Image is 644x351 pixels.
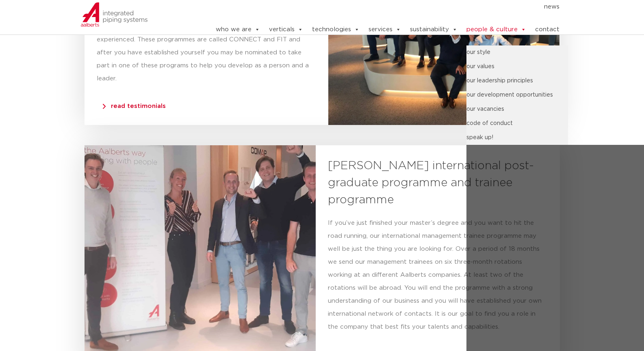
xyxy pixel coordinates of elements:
span: read testimonials [103,103,166,109]
h3: [PERSON_NAME] international post-graduate programme and trainee programme [328,157,547,209]
a: our style [466,45,568,60]
a: our vacancies [466,102,568,116]
a: read testimonials [101,99,180,109]
a: our values [466,60,568,74]
a: speak up! [466,131,568,145]
a: technologies [312,22,360,38]
a: services [369,22,401,38]
a: who we are [216,22,260,38]
a: our leadership principles [466,74,568,88]
a: sustainability [410,22,458,38]
a: verticals [269,22,303,38]
a: news [544,0,559,13]
a: people & culture [466,22,526,38]
nav: Menu [191,0,560,13]
p: If you’ve just finished your master’s degree and you want to hit the road running, our internatio... [328,217,547,334]
a: contact [535,22,559,38]
a: our development opportunities [466,88,568,102]
a: code of conduct [466,116,568,131]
